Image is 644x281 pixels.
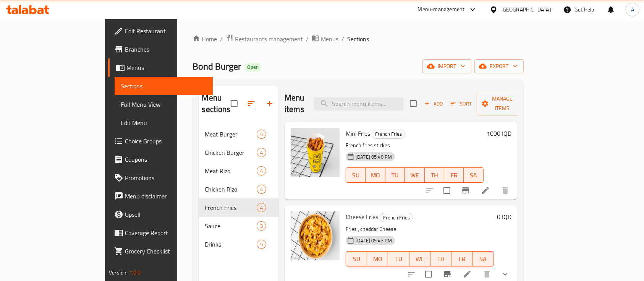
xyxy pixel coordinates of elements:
[108,169,213,187] a: Promotions
[199,162,278,180] div: Meat Rizo4
[115,77,213,95] a: Sections
[125,210,207,219] span: Upsell
[434,253,448,265] span: TH
[385,167,405,183] button: TU
[199,217,278,235] div: Sauce3
[108,242,213,260] a: Grocery Checklist
[444,167,464,183] button: FR
[380,213,413,222] span: French Fries
[439,182,455,198] span: Select to update
[226,34,303,44] a: Restaurants management
[115,114,213,132] a: Edit Menu
[244,64,262,70] span: Open
[631,5,634,14] span: A
[261,94,279,113] button: Add section
[129,268,141,278] span: 1.0.0
[405,96,421,112] span: Select section
[199,198,278,217] div: French Fries4
[257,203,266,212] div: items
[447,170,461,181] span: FR
[108,22,213,40] a: Edit Restaurant
[125,26,207,36] span: Edit Restaurant
[474,59,524,73] button: export
[199,122,278,257] nav: Menu sections
[353,237,395,244] span: [DATE] 05:43 PM
[257,223,266,230] span: 3
[346,211,378,223] span: Cheese Fries
[108,132,213,150] a: Choice Groups
[115,95,213,114] a: Full Menu View
[220,34,223,44] li: /
[418,5,465,14] div: Menu-management
[422,59,471,73] button: import
[109,268,128,278] span: Version:
[257,204,266,211] span: 4
[388,251,409,266] button: TU
[108,150,213,169] a: Coupons
[291,128,340,177] img: Mini Fries
[421,98,446,110] button: Add
[487,128,511,139] h6: 1000 IQD
[349,170,362,181] span: SU
[244,63,262,72] div: Open
[235,34,303,44] span: Restaurants management
[199,125,278,143] div: Meat Burger5
[353,153,395,161] span: [DATE] 05:40 PM
[346,251,367,266] button: SU
[125,228,207,237] span: Coverage Report
[125,155,207,164] span: Coupons
[346,167,366,183] button: SU
[312,34,338,44] a: Menus
[108,40,213,58] a: Branches
[126,63,207,72] span: Menus
[193,34,523,44] nav: breadcrumb
[121,118,207,127] span: Edit Menu
[108,224,213,242] a: Coverage Report
[413,253,427,265] span: WE
[464,167,483,183] button: SA
[121,100,207,109] span: Full Menu View
[202,92,230,115] h2: Menu sections
[108,187,213,205] a: Menu disclaimer
[125,247,207,256] span: Grocery Checklist
[372,130,405,138] span: French Fries
[430,251,451,266] button: TH
[372,130,405,139] div: French Fries
[125,45,207,54] span: Branches
[347,34,369,44] span: Sections
[205,185,256,194] span: Chicken Rizo
[421,98,446,110] span: Add item
[369,170,382,181] span: MO
[501,270,510,279] svg: Show Choices
[456,181,475,200] button: Branch-specific-item
[467,170,480,181] span: SA
[391,253,406,265] span: TU
[425,167,444,183] button: TH
[408,170,421,181] span: WE
[501,5,551,14] div: [GEOGRAPHIC_DATA]
[451,251,472,266] button: FR
[346,141,484,150] p: French fries stickes
[205,130,256,139] span: Meat Burger
[199,180,278,198] div: Chicken Rizo4
[367,251,388,266] button: MO
[205,221,256,231] span: Sauce
[349,253,364,265] span: SU
[463,270,472,279] a: Edit menu item
[388,170,402,181] span: TU
[205,148,256,157] span: Chicken Burger
[405,167,424,183] button: WE
[257,241,266,248] span: 5
[429,62,465,71] span: import
[428,170,441,181] span: TH
[205,166,256,175] span: Meat Rizo
[257,185,266,194] div: items
[205,240,256,249] span: Drinks
[257,130,266,139] div: items
[108,205,213,224] a: Upsell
